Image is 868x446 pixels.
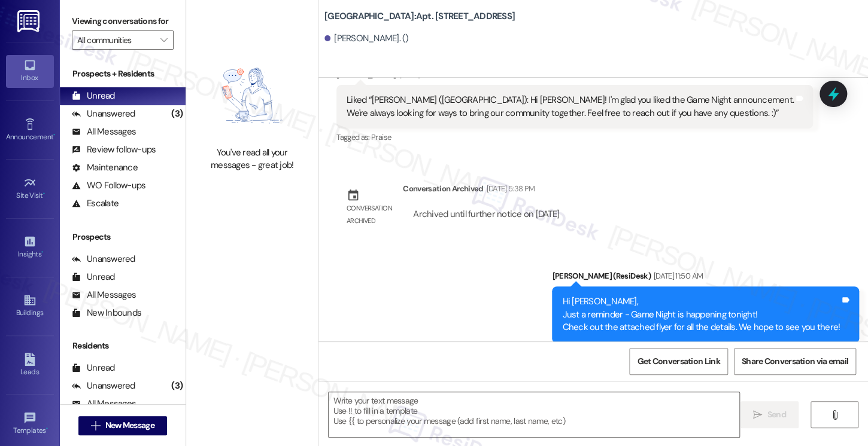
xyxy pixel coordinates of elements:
[72,271,115,283] div: Unread
[43,190,45,198] span: •
[734,348,856,375] button: Share Conversation via email
[72,108,135,120] div: Unanswered
[72,398,136,410] div: All Messages
[72,161,138,174] div: Maintenance
[72,380,135,392] div: Unanswered
[199,51,305,140] img: empty-state
[6,231,54,264] a: Insights •
[347,94,794,120] div: Liked “[PERSON_NAME] ([GEOGRAPHIC_DATA]): Hi [PERSON_NAME]! I'm glad you liked the Game Night ann...
[72,253,135,265] div: Unanswered
[60,68,186,80] div: Prospects + Residents
[629,348,727,375] button: Get Conversation Link
[72,126,136,138] div: All Messages
[740,401,799,428] button: Send
[72,307,141,319] div: New Inbounds
[412,208,560,221] div: Archived until further notice on [DATE]
[91,421,100,430] i: 
[72,197,119,210] div: Escalate
[53,131,55,139] span: •
[562,295,840,334] div: Hi [PERSON_NAME], Just a reminder - Game Night is happening tonight! Check out the attached flyer...
[199,146,305,172] div: You've read all your messages - great job!
[6,349,54,381] a: Leads
[168,105,186,123] div: (3)
[72,12,174,30] label: Viewing conversations for
[651,270,703,282] div: [DATE] 11:50 AM
[6,408,54,440] a: Templates •
[483,182,535,195] div: [DATE] 5:38 PM
[46,424,48,433] span: •
[6,290,54,322] a: Buildings
[830,410,839,420] i: 
[347,202,393,228] div: Conversation archived
[168,377,186,395] div: (3)
[72,289,136,301] div: All Messages
[403,182,483,195] div: Conversation Archived
[6,55,54,87] a: Inbox
[552,270,859,286] div: [PERSON_NAME] (ResiDesk)
[371,132,391,142] span: Praise
[72,179,145,192] div: WO Follow-ups
[742,355,848,368] span: Share Conversation via email
[753,410,762,420] i: 
[6,173,54,205] a: Site Visit •
[637,355,720,368] span: Get Conversation Link
[105,419,154,432] span: New Message
[41,248,43,256] span: •
[72,143,156,156] div: Review follow-ups
[72,90,115,102] div: Unread
[60,340,186,352] div: Residents
[336,129,813,146] div: Tagged as:
[324,32,409,45] div: [PERSON_NAME]. ()
[77,30,154,50] input: All communities
[72,362,115,374] div: Unread
[767,408,785,421] span: Send
[17,10,42,32] img: ResiDesk Logo
[160,35,167,45] i: 
[78,416,167,435] button: New Message
[60,231,186,243] div: Prospects
[324,10,515,23] b: [GEOGRAPHIC_DATA]: Apt. [STREET_ADDRESS]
